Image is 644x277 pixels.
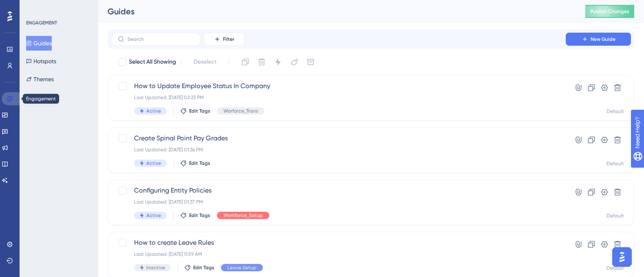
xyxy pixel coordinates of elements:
[227,264,256,271] span: Leave Setup
[180,160,210,166] button: Edit Tags
[607,213,624,219] div: Default
[223,108,258,114] span: Worforce_Trans
[223,212,263,219] span: Workforce_Setup
[128,36,194,42] input: Search
[26,54,56,69] button: Hotspots
[108,6,565,17] div: Guides
[180,108,210,114] button: Edit Tags
[26,20,57,26] div: ENGAGEMENT
[590,8,629,15] span: Publish Changes
[607,108,624,115] div: Default
[184,264,214,271] button: Edit Tags
[134,133,543,143] span: Create Spinal Point Pay Grades
[223,36,234,42] span: Filter
[146,160,161,166] span: Active
[204,33,245,46] button: Filter
[585,5,634,18] button: Publish Changes
[607,265,624,271] div: Default
[186,55,224,69] button: Deselect
[194,57,216,67] span: Deselect
[189,108,210,114] span: Edit Tags
[189,212,210,219] span: Edit Tags
[189,160,210,166] span: Edit Tags
[26,72,54,86] button: Themes
[134,238,543,248] span: How to create Leave Rules
[134,186,543,195] span: Configuring Entity Policies
[180,212,210,219] button: Edit Tags
[566,33,631,46] button: New Guide
[193,264,214,271] span: Edit Tags
[129,57,176,67] span: Select All Showing
[146,264,165,271] span: Inactive
[610,245,634,269] iframe: UserGuiding AI Assistant Launcher
[607,160,624,167] div: Default
[134,81,543,91] span: How to Update Employee Status In Company
[134,199,543,205] div: Last Updated: [DATE] 01:37 PM
[26,36,52,51] button: Guides
[146,212,161,219] span: Active
[134,251,543,257] div: Last Updated: [DATE] 11:59 AM
[146,108,161,114] span: Active
[134,146,543,153] div: Last Updated: [DATE] 01:36 PM
[19,2,51,12] span: Need Help?
[591,36,615,42] span: New Guide
[134,94,543,101] div: Last Updated: [DATE] 02:23 PM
